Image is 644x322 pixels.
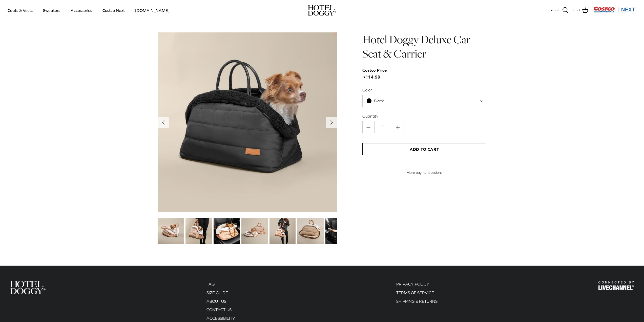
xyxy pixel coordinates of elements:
span: Black [374,99,384,103]
span: Cart [573,8,580,13]
a: PRIVACY POLICY [396,282,429,286]
img: Hotel Doggy Costco Next [598,281,634,290]
a: More payment options [362,171,486,175]
label: Color [362,87,486,93]
a: SHIPPING & RETURNS [396,299,438,304]
span: Search [550,8,560,13]
input: Quantity [377,121,389,133]
a: [DOMAIN_NAME] [131,2,174,19]
img: small dog in a tan dog carrier on a black seat in the car [214,218,240,244]
a: Visit Costco Next [593,10,636,13]
h1: Hotel Doggy Deluxe Car Seat & Carrier [362,32,486,61]
button: Previous [158,117,169,128]
span: Black [363,98,394,104]
img: Hotel Doggy Costco Next [10,281,46,294]
span: $114.99 [362,67,392,81]
button: Next [326,117,337,128]
img: Costco Next [593,6,636,13]
a: Costco Next [98,2,129,19]
a: ACCESSIBILITY [206,316,235,320]
a: Sweaters [38,2,65,19]
a: Search [550,7,568,14]
a: CONTACT US [206,307,232,312]
a: SIZE GUIDE [206,290,228,295]
a: Coats & Vests [3,2,37,19]
span: Black [362,95,486,107]
a: hoteldoggy.com hoteldoggycom [308,5,336,16]
a: Accessories [66,2,97,19]
label: Quantity [362,113,486,119]
img: hoteldoggycom [308,5,336,16]
a: ABOUT US [206,299,226,304]
button: Add to Cart [362,143,486,155]
a: FAQ [206,282,215,286]
div: Costco Price [362,67,387,74]
a: Cart [573,7,588,14]
a: TERMS OF SERVICE [396,290,434,295]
